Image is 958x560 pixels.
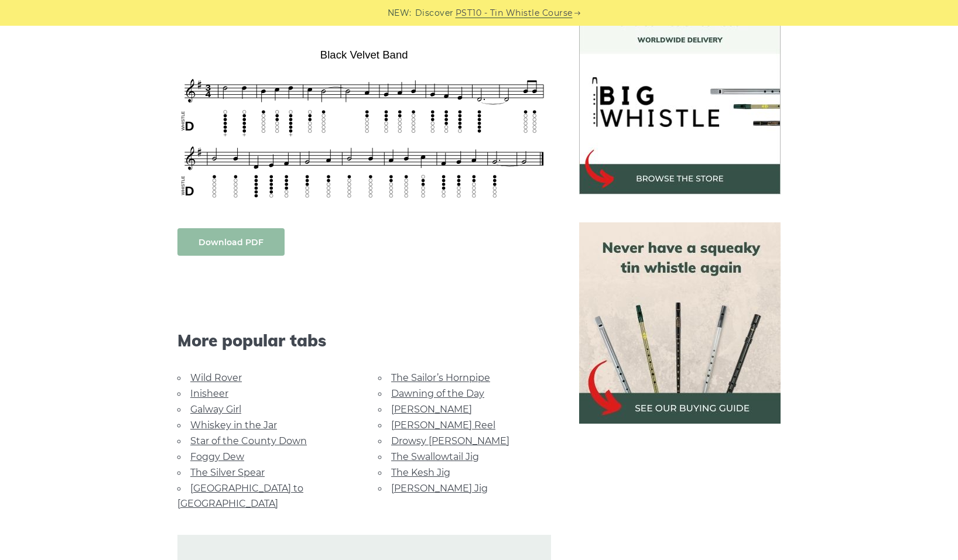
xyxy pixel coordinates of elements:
[456,6,573,20] a: PST10 - Tin Whistle Course
[415,6,454,20] span: Discover
[391,388,484,399] a: Dawning of the Day
[177,483,303,509] a: [GEOGRAPHIC_DATA] to [GEOGRAPHIC_DATA]
[190,467,265,478] a: The Silver Spear
[190,388,228,399] a: Inisheer
[391,435,509,446] a: Drowsy [PERSON_NAME]
[391,451,479,462] a: The Swallowtail Jig
[190,451,244,462] a: Foggy Dew
[177,44,551,205] img: Black Velvet Band Tin Whistle Tab & Sheet Music
[391,483,488,494] a: [PERSON_NAME] Jig
[391,467,450,478] a: The Kesh Jig
[190,420,277,431] a: Whiskey in the Jar
[177,228,285,256] a: Download PDF
[190,404,241,415] a: Galway Girl
[388,6,412,20] span: NEW:
[391,404,472,415] a: [PERSON_NAME]
[190,372,242,383] a: Wild Rover
[579,222,781,424] img: tin whistle buying guide
[391,420,495,431] a: [PERSON_NAME] Reel
[177,331,551,351] span: More popular tabs
[190,435,307,446] a: Star of the County Down
[391,372,490,383] a: The Sailor’s Hornpipe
